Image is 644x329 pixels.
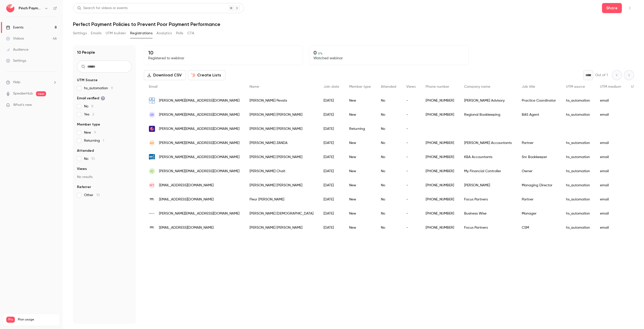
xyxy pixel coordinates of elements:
[406,85,416,88] span: Views
[517,192,561,206] div: Partner
[561,108,595,122] div: hs_automation
[91,105,93,108] span: 8
[381,85,396,88] span: Attended
[459,164,517,178] div: My Financial Controller
[77,78,98,83] span: UTM Source
[176,29,183,37] button: Polls
[318,178,344,192] div: [DATE]
[421,192,459,206] div: [PHONE_NUMBER]
[6,58,26,63] div: Settings
[600,85,621,88] span: UTM medium
[459,150,517,164] div: KBA Accountants
[318,192,344,206] div: [DATE]
[159,197,214,202] span: [EMAIL_ADDRESS][DOMAIN_NAME]
[517,94,561,108] div: Practice Coordinator
[149,225,155,231] img: focuspartners.com.au
[159,155,239,160] span: [PERSON_NAME][EMAIL_ADDRESS][DOMAIN_NAME]
[94,131,96,134] span: 9
[6,317,15,323] span: Pro
[459,94,517,108] div: [PERSON_NAME] Advisory
[250,85,259,88] span: Name
[6,36,24,41] div: Videos
[324,85,339,88] span: Join date
[376,164,401,178] div: No
[318,150,344,164] div: [DATE]
[459,221,517,235] div: Focus Partners
[245,221,318,235] div: [PERSON_NAME] [PERSON_NAME]
[376,122,401,136] div: No
[376,150,401,164] div: No
[51,103,57,107] iframe: Noticeable Trigger
[344,164,376,178] div: New
[313,50,464,56] p: 0
[522,85,535,88] span: Job title
[73,29,87,37] button: Settings
[77,6,128,11] div: Search for videos or events
[84,156,95,161] span: No
[77,166,87,171] span: Views
[91,29,101,37] button: Emails
[376,136,401,150] div: No
[245,206,318,221] div: [PERSON_NAME] [DEMOGRAPHIC_DATA]
[159,126,239,132] span: [PERSON_NAME][EMAIL_ADDRESS][DOMAIN_NAME]
[6,25,23,30] div: Events
[318,52,323,55] span: 0 %
[561,136,595,150] div: hs_automation
[376,108,401,122] div: No
[84,193,100,198] span: Other
[401,221,421,235] div: -
[156,29,172,37] button: Analytics
[148,50,299,56] p: 10
[84,138,104,143] span: Returning
[401,178,421,192] div: -
[426,85,449,88] span: Phone number
[159,225,214,230] span: [EMAIL_ADDRESS][DOMAIN_NAME]
[602,3,622,13] button: Share
[245,136,318,150] div: [PERSON_NAME] ZANDA
[84,112,94,117] span: Yes
[344,136,376,150] div: New
[464,85,490,88] span: Company name
[595,94,626,108] div: email
[245,108,318,122] div: [PERSON_NAME] [PERSON_NAME]
[561,150,595,164] div: hs_automation
[401,192,421,206] div: -
[130,29,152,37] button: Registrations
[245,192,318,206] div: Fleur [PERSON_NAME]
[150,112,154,117] span: SE
[19,6,42,11] h6: Pinch Payments
[84,104,93,109] span: No
[595,150,626,164] div: email
[376,94,401,108] div: No
[77,122,100,127] span: Member type
[245,150,318,164] div: [PERSON_NAME] [PERSON_NAME]
[159,169,239,174] span: [PERSON_NAME][EMAIL_ADDRESS][DOMAIN_NAME]
[344,94,376,108] div: New
[149,154,155,160] img: kbaa.com.au
[561,164,595,178] div: hs_automation
[376,178,401,192] div: No
[421,221,459,235] div: [PHONE_NUMBER]
[148,56,299,61] p: Registered to webinar
[188,70,225,80] button: Create Lists
[517,178,561,192] div: Managing Director
[595,192,626,206] div: email
[401,150,421,164] div: -
[318,122,344,136] div: [DATE]
[159,98,239,103] span: [PERSON_NAME][EMAIL_ADDRESS][DOMAIN_NAME]
[6,4,14,12] img: Pinch Payments
[595,221,626,235] div: email
[13,102,32,108] span: What's new
[318,94,344,108] div: [DATE]
[561,206,595,221] div: hs_automation
[13,80,20,85] span: Help
[376,206,401,221] div: No
[595,178,626,192] div: email
[6,47,28,52] div: Audience
[149,211,155,217] img: businesswise.com.au
[149,85,157,88] span: Email
[77,78,132,198] section: facet-groups
[149,196,155,202] img: focuspartners.com.au
[77,185,91,190] span: Referrer
[561,178,595,192] div: hs_automation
